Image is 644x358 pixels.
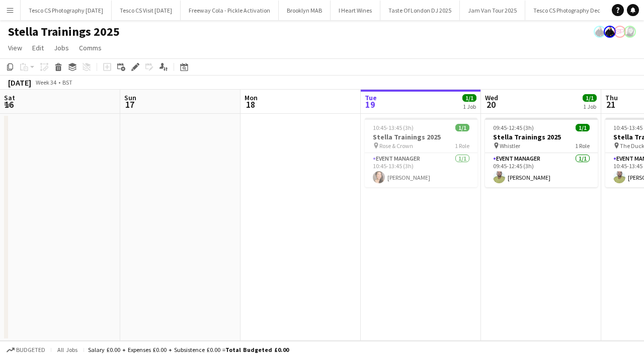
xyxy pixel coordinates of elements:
span: Whistler [500,142,520,150]
button: Jam Van Tour 2025 [460,1,525,20]
h3: Stella Trainings 2025 [485,132,598,141]
span: 1/1 [583,94,597,102]
span: 21 [604,99,618,110]
span: Thu [605,93,618,102]
span: 1/1 [462,94,476,102]
span: 16 [3,99,15,110]
a: Comms [75,41,106,54]
span: 20 [484,99,498,110]
button: Taste Of London DJ 2025 [380,1,460,20]
span: 18 [243,99,258,110]
a: View [4,41,26,54]
span: Rose & Crown [379,142,413,150]
span: 1 Role [575,142,590,150]
button: Freeway Cola - Pickle Activation [181,1,279,20]
app-job-card: 09:45-12:45 (3h)1/1Stella Trainings 2025 Whistler1 RoleEvent Manager1/109:45-12:45 (3h)[PERSON_NAME] [485,118,598,187]
span: Sat [4,93,15,102]
div: [DATE] [8,78,31,88]
app-user-avatar: Danielle Ferguson [594,26,606,38]
span: Mon [245,93,258,102]
span: 19 [363,99,377,110]
span: 09:45-12:45 (3h) [493,124,534,131]
button: Tesco CS Photography [DATE] [21,1,112,20]
span: Week 34 [33,79,58,86]
span: 1/1 [455,124,469,131]
h1: Stella Trainings 2025 [8,24,120,39]
span: Wed [485,93,498,102]
div: 1 Job [583,103,596,110]
div: Salary £0.00 + Expenses £0.00 + Subsistence £0.00 = [88,346,289,353]
button: Budgeted [5,344,47,355]
span: 1 Role [455,142,469,150]
span: Jobs [54,43,69,52]
span: View [8,43,22,52]
span: Comms [79,43,102,52]
span: 10:45-13:45 (3h) [373,124,414,131]
app-user-avatar: Danielle Ferguson [604,26,616,38]
span: Tue [365,93,377,102]
app-user-avatar: Soozy Peters [614,26,626,38]
h3: Stella Trainings 2025 [365,132,477,141]
a: Jobs [50,41,73,54]
button: Tesco CS Visit [DATE] [112,1,181,20]
div: BST [62,79,72,86]
app-job-card: 10:45-13:45 (3h)1/1Stella Trainings 2025 Rose & Crown1 RoleEvent Manager1/110:45-13:45 (3h)[PERSO... [365,118,477,187]
app-card-role: Event Manager1/109:45-12:45 (3h)[PERSON_NAME] [485,153,598,187]
a: Edit [28,41,48,54]
app-card-role: Event Manager1/110:45-13:45 (3h)[PERSON_NAME] [365,153,477,187]
button: Brooklyn MAB [279,1,331,20]
app-user-avatar: Janeann Ferguson [624,26,636,38]
span: All jobs [55,346,79,353]
span: Total Budgeted £0.00 [225,346,289,353]
button: Tesco CS Photography Dec [525,1,609,20]
span: Sun [124,93,136,102]
span: Budgeted [16,346,45,353]
span: 17 [123,99,136,110]
span: 1/1 [576,124,590,131]
div: 1 Job [463,103,476,110]
span: Edit [32,43,44,52]
button: I Heart Wines [331,1,380,20]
